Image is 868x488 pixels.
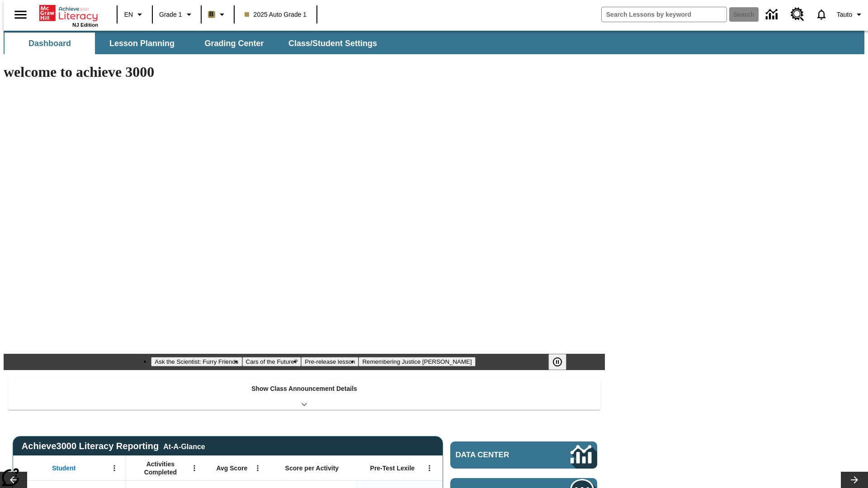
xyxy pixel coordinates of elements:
[163,441,205,451] div: At-A-Glance
[450,441,597,469] a: Data Center
[124,10,133,19] span: EN
[189,33,279,54] button: Grading Center
[120,6,149,23] button: Language: EN, Select a language
[52,464,75,472] span: Student
[151,357,242,366] button: Slide 1 Ask the Scientist: Furry Friends
[39,3,98,28] div: Home
[72,22,98,28] span: NJ Edition
[188,461,201,475] button: Open Menu
[4,33,385,54] div: SubNavbar
[251,384,357,394] p: Show Class Announcement Details
[204,6,231,23] button: Boost Class color is light brown. Change class color
[22,441,205,451] span: Achieve3000 Literacy Reporting
[833,6,868,23] button: Profile/Settings
[242,357,302,366] button: Slide 2 Cars of the Future?
[131,460,190,476] span: Activities Completed
[785,2,810,27] a: Resource Center, Will open in new tab
[301,357,359,366] button: Slide 3 Pre-release lesson
[156,6,198,23] button: Grade: Grade 1, Select a grade
[245,10,307,19] span: 2025 Auto Grade 1
[7,1,34,28] button: Open side menu
[5,33,95,54] button: Dashboard
[423,461,436,475] button: Open Menu
[760,2,785,27] a: Data Center
[285,464,339,472] span: Score per Activity
[4,64,605,80] h1: welcome to achieve 3000
[251,461,264,475] button: Open Menu
[4,31,864,54] div: SubNavbar
[209,9,214,20] span: B
[216,464,247,472] span: Avg Score
[837,10,852,19] span: Tauto
[548,354,566,370] button: Pause
[548,354,576,370] div: Pause
[281,33,384,54] button: Class/Student Settings
[810,3,833,26] a: Notifications
[456,450,540,460] span: Data Center
[841,472,868,488] button: Lesson carousel, Next
[108,461,121,475] button: Open Menu
[602,7,726,22] input: search field
[97,33,187,54] button: Lesson Planning
[39,4,98,22] a: Home
[8,379,600,410] div: Show Class Announcement Details
[159,10,182,19] span: Grade 1
[359,357,475,366] button: Slide 4 Remembering Justice O'Connor
[370,464,415,472] span: Pre-Test Lexile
